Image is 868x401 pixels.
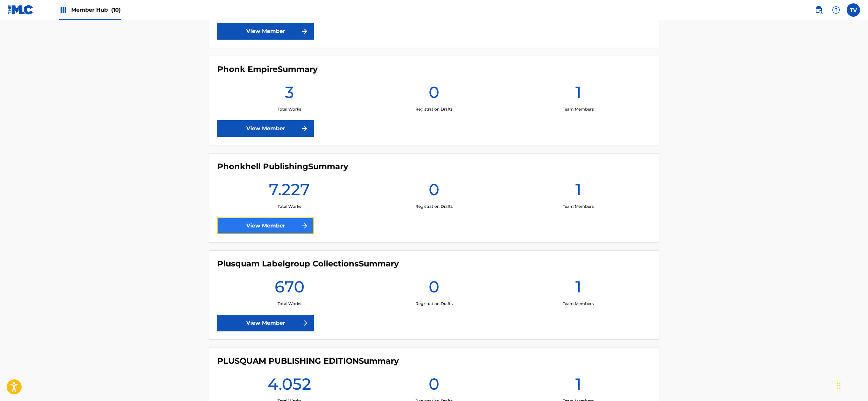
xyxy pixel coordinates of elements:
a: Public Search [812,3,825,17]
span: Member Hub [71,6,121,14]
iframe: Chat Widget [835,369,868,401]
img: f7272a7cc735f4ea7f67.svg [301,222,309,230]
a: View Member [217,23,314,40]
p: Total Works [278,203,301,209]
div: Chat-Widget [835,369,868,401]
h1: 0 [429,277,439,301]
img: help [832,6,840,14]
h4: Phonkhell Publishing [217,162,348,172]
a: View Member [217,315,314,331]
h1: 4.052 [268,374,311,398]
h1: 1 [575,277,581,301]
h1: 1 [575,82,581,106]
p: Registration Drafts [415,203,453,209]
a: View Member [217,120,314,137]
span: (10) [111,7,121,13]
h1: 670 [275,277,305,301]
p: Team Members [563,203,594,209]
p: Registration Drafts [415,106,453,112]
h1: 7.227 [269,180,310,203]
img: search [815,6,823,14]
h1: 3 [285,82,294,106]
h4: PLUSQUAM PUBLISHING EDITION [217,356,399,366]
h1: 0 [429,374,439,398]
p: Total Works [278,106,301,112]
h1: 1 [575,374,581,398]
p: Registration Drafts [415,301,453,307]
img: f7272a7cc735f4ea7f67.svg [301,27,309,35]
h4: Plusquam Labelgroup Collections [217,259,399,269]
p: Team Members [563,106,594,112]
div: User Menu [847,3,860,17]
div: Ziehen [837,376,841,396]
img: MLC Logo [8,5,34,15]
img: f7272a7cc735f4ea7f67.svg [301,319,309,327]
p: Total Works [278,301,301,307]
a: View Member [217,217,314,234]
h4: Phonk Empire [217,64,318,74]
h1: 0 [429,82,439,106]
h1: 0 [429,180,439,203]
img: Top Rightsholders [59,6,67,14]
img: f7272a7cc735f4ea7f67.svg [301,125,309,133]
h1: 1 [575,180,581,203]
p: Team Members [563,301,594,307]
div: Help [829,3,843,17]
